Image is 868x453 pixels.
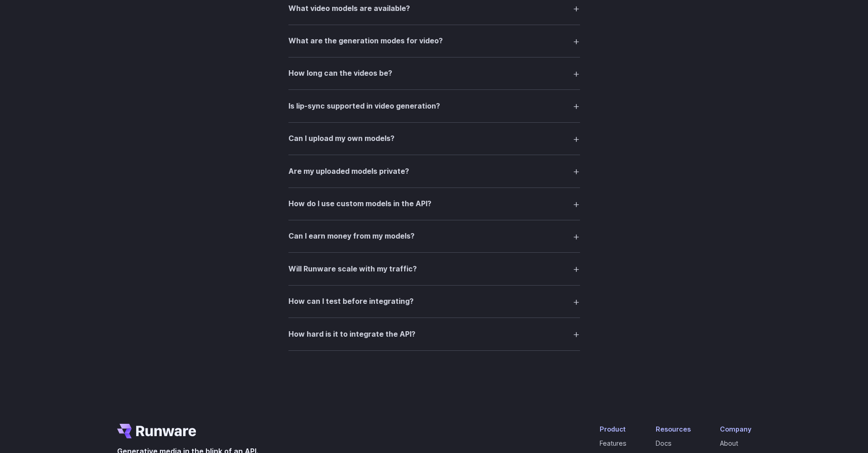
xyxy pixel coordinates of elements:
[720,424,751,434] div: Company
[656,439,672,447] a: Docs
[288,97,580,115] summary: Is lip-sync supported in video generation?
[288,198,431,210] h3: How do I use custom models in the API?
[720,439,738,447] a: About
[288,296,414,307] h3: How can I test before integrating?
[288,32,580,50] summary: What are the generation modes for video?
[288,263,417,275] h3: Will Runware scale with my traffic?
[288,100,440,112] h3: Is lip-sync supported in video generation?
[600,439,627,447] a: Features
[288,325,580,343] summary: How hard is it to integrate the API?
[288,195,580,213] summary: How do I use custom models in the API?
[288,228,580,245] summary: Can I earn money from my models?
[288,68,392,79] h3: How long can the videos be?
[288,35,443,47] h3: What are the generation modes for video?
[288,162,580,180] summary: Are my uploaded models private?
[288,130,580,147] summary: Can I upload my own models?
[288,166,409,177] h3: Are my uploaded models private?
[656,424,691,434] div: Resources
[288,3,410,15] h3: What video models are available?
[117,424,196,438] a: Go to /
[600,424,627,434] div: Product
[288,133,395,145] h3: Can I upload my own models?
[288,65,580,82] summary: How long can the videos be?
[288,293,580,310] summary: How can I test before integrating?
[288,260,580,277] summary: Will Runware scale with my traffic?
[288,328,416,340] h3: How hard is it to integrate the API?
[288,230,415,242] h3: Can I earn money from my models?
